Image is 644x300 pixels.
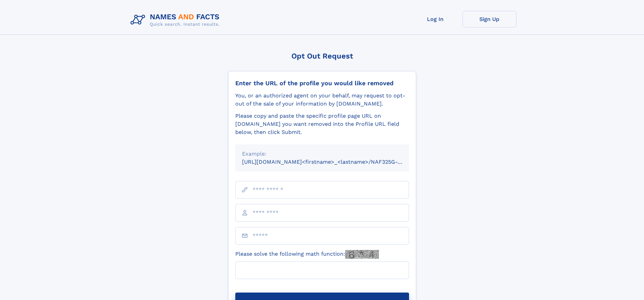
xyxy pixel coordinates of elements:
[228,52,416,60] div: Opt Out Request
[235,112,409,136] div: Please copy and paste the specific profile page URL on [DOMAIN_NAME] you want removed into the Pr...
[408,11,462,27] a: Log In
[235,250,379,259] label: Please solve the following math function:
[128,11,225,29] img: Logo Names and Facts
[242,150,402,158] div: Example:
[242,159,422,165] small: [URL][DOMAIN_NAME]<firstname>_<lastname>/NAF325G-xxxxxxxx
[462,11,517,27] a: Sign Up
[235,92,409,108] div: You, or an authorized agent on your behalf, may request to opt-out of the sale of your informatio...
[235,79,409,87] div: Enter the URL of the profile you would like removed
